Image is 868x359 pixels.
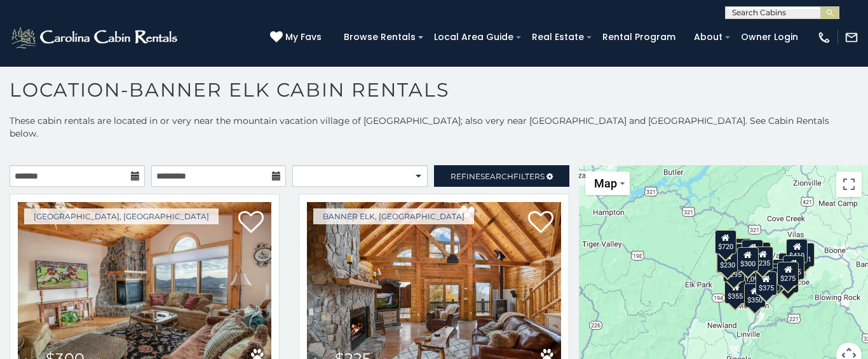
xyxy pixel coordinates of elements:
div: $720 [715,230,736,254]
div: $485 [783,255,804,279]
a: [GEOGRAPHIC_DATA], [GEOGRAPHIC_DATA] [24,208,219,224]
a: Rental Program [596,27,682,47]
a: Add to favorites [528,210,553,236]
div: $265 [777,269,799,293]
div: $350 [744,283,766,307]
div: $305 [716,248,738,273]
span: Map [594,177,617,190]
span: Search [480,172,513,181]
span: My Favs [285,30,322,44]
a: Real Estate [526,27,590,47]
div: $230 [717,248,739,272]
div: $400 [779,253,801,277]
img: mail-regular-white.png [844,30,858,44]
button: Toggle fullscreen view [836,172,862,197]
div: $300 [737,247,759,271]
img: White-1-2.png [10,25,181,50]
div: $430 [742,239,763,263]
a: Banner Elk, [GEOGRAPHIC_DATA] [313,208,474,224]
div: $535 [730,238,752,262]
a: Browse Rentals [337,27,422,47]
div: $295 [723,257,745,281]
div: $375 [756,271,777,295]
div: $275 [778,261,799,285]
a: Owner Login [735,27,804,47]
div: $1,095 [739,262,766,286]
img: phone-regular-white.png [817,30,831,44]
a: RefineSearchFilters [434,165,569,187]
div: $235 [752,246,774,270]
a: My Favs [270,30,325,44]
a: About [688,27,729,47]
button: Change map style [585,172,630,195]
span: Refine Filters [451,172,545,181]
div: $355 [725,280,747,304]
div: $410 [787,239,808,263]
a: Local Area Guide [428,27,520,47]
